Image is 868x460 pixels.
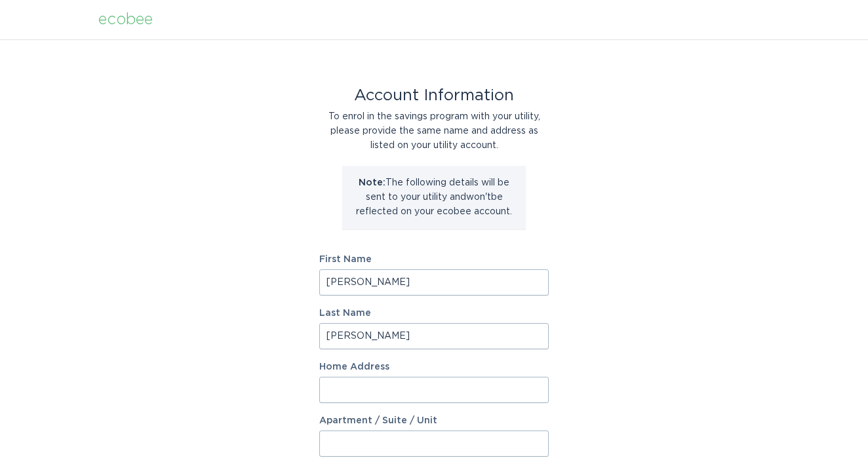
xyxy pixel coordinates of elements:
p: The following details will be sent to your utility and won't be reflected on your ecobee account. [352,176,516,219]
label: Last Name [319,309,549,318]
label: Apartment / Suite / Unit [319,416,549,425]
label: First Name [319,255,549,264]
strong: Note: [359,178,385,187]
div: Account Information [319,88,549,103]
label: Home Address [319,362,549,372]
div: ecobee [98,12,153,27]
div: To enrol in the savings program with your utility, please provide the same name and address as li... [319,109,549,153]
